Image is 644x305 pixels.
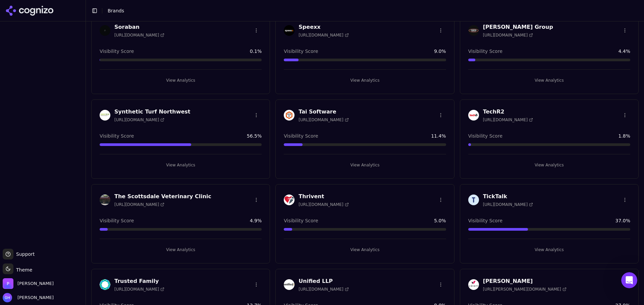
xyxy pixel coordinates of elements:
img: Tai Software [284,110,294,121]
div: [DATE] [5,201,129,210]
div: Cognie says… [5,61,129,117]
span: 4.9 % [250,217,262,224]
b: [EMAIL_ADDRESS][PERSON_NAME][DOMAIN_NAME] [11,78,98,90]
span: [URL][DOMAIN_NAME] [483,117,533,123]
div: Our usual reply time 🕒 [11,94,105,107]
img: Profile image for Cognie [19,4,30,14]
textarea: Message… [6,205,128,217]
button: View Analytics [100,160,262,170]
span: [URL][PERSON_NAME][DOMAIN_NAME] [483,287,567,292]
img: Speexx [284,25,294,36]
img: Steffes Group [468,25,479,36]
div: Hey [PERSON_NAME], this should be all good now [11,171,105,184]
h3: [PERSON_NAME] Group [483,23,553,31]
button: View Analytics [100,244,262,255]
button: Gif picker [21,219,26,225]
button: View Analytics [468,160,630,170]
div: Alp says… [5,132,129,167]
nav: breadcrumb [108,7,124,14]
h3: Synthetic Turf Northwest [114,108,191,116]
span: 56.5 % [247,133,262,139]
span: 37.0 % [615,217,630,224]
h3: Soraban [114,23,164,31]
span: [URL][DOMAIN_NAME] [299,32,348,38]
div: Alp says… [5,167,129,200]
div: You’ll get replies here and in your email:✉️[EMAIL_ADDRESS][PERSON_NAME][DOMAIN_NAME]Our usual re... [5,61,110,111]
div: You’ll get replies here and in your email: ✉️ [11,65,105,91]
img: Synthetic Turf Northwest [100,110,110,121]
iframe: To enrich screen reader interactions, please activate Accessibility in Grammarly extension settings [621,272,637,288]
span: Visibility Score [100,48,134,55]
h3: Tai Software [299,108,348,116]
span: [URL][DOMAIN_NAME] [114,202,164,207]
span: [PERSON_NAME] [15,295,54,301]
h3: Trusted Family [114,277,164,285]
img: The Scottsdale Veterinary Clinic [100,195,110,205]
span: 9.0 % [434,48,446,55]
span: 11.4 % [431,133,446,139]
div: joined the conversation [44,118,99,124]
button: View Analytics [468,75,630,86]
div: Hey [PERSON_NAME],Our team will take a look and unblock it for you in the next hour! [5,132,110,166]
span: [URL][DOMAIN_NAME] [299,287,348,292]
button: Start recording [43,219,48,225]
h3: The Scottsdale Veterinary Clinic [114,193,211,201]
span: Visibility Score [284,133,318,139]
span: 4.4 % [618,48,630,55]
div: Hi [PERSON_NAME]! It looks like Grande Colonial Hotel got stuck in the setup process. Could you p... [24,21,129,55]
button: Emoji picker [10,219,16,225]
button: View Analytics [100,75,262,86]
span: Visibility Score [468,133,502,139]
span: Theme [13,267,32,273]
button: View Analytics [284,244,446,255]
span: [URL][DOMAIN_NAME] [114,287,164,292]
button: Send a message… [115,217,126,227]
span: Visibility Score [100,133,134,139]
span: [URL][DOMAIN_NAME] [299,117,348,123]
span: Support [13,251,35,257]
span: Visibility Score [468,48,502,55]
img: Trusted Family [100,279,110,290]
span: [URL][DOMAIN_NAME] [114,117,164,123]
h3: TickTalk [483,193,533,201]
span: [URL][DOMAIN_NAME] [483,32,533,38]
div: Hey [PERSON_NAME], Our team will take a look and unblock it for you in the next hour! [11,136,105,162]
h3: TechR2 [483,108,533,116]
span: Perrill [17,281,54,287]
b: Alp [44,119,51,124]
img: Unified LLP [284,279,294,290]
span: Visibility Score [284,217,318,224]
button: View Analytics [284,75,446,86]
img: Valant [468,279,479,290]
img: Profile image for Alp [35,118,42,125]
button: go back [4,3,17,15]
span: 5.0 % [434,217,446,224]
span: Brands [108,8,124,13]
div: Hi [PERSON_NAME]! It looks like Grande Colonial Hotel got stuck in the setup process. Could you p... [30,25,123,51]
button: Home [105,3,118,15]
img: TechR2 [468,110,479,121]
img: TickTalk [468,195,479,205]
img: Soraban [100,25,110,36]
span: [URL][DOMAIN_NAME] [114,32,164,38]
button: Upload attachment [32,219,37,225]
div: Alp says… [5,117,129,132]
span: [URL][DOMAIN_NAME] [299,202,348,207]
img: Thrivent [284,195,294,205]
b: A few minutes [16,101,54,106]
span: 0.1 % [250,48,262,55]
div: Close [118,3,130,15]
span: [URL][DOMAIN_NAME] [483,202,533,207]
span: Visibility Score [100,217,134,224]
h3: Speexx [299,23,348,31]
button: Open organization switcher [3,278,54,289]
span: 1.8 % [618,133,630,139]
img: Grace Hallen [3,293,12,302]
button: View Analytics [284,160,446,170]
button: Open user button [3,293,54,302]
span: Visibility Score [284,48,318,55]
div: Alp • 22h ago [11,190,39,194]
h3: [PERSON_NAME] [483,277,567,285]
h1: Cognie [33,6,51,11]
h3: Unified LLP [299,277,348,285]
